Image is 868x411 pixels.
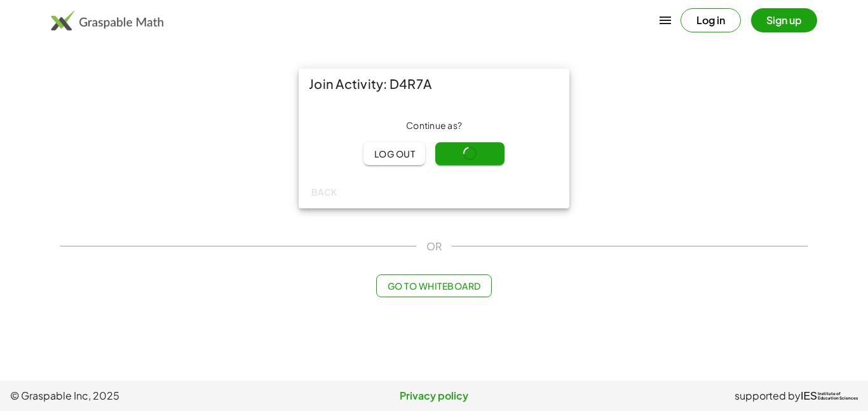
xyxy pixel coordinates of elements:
button: Log out [363,142,425,165]
button: Go to Whiteboard [376,274,491,297]
span: © Graspable Inc, 2025 [10,388,293,403]
span: Institute of Education Sciences [818,392,858,401]
span: supported by [735,388,801,403]
div: Join Activity: D4R7A [299,69,569,99]
a: IESInstitute ofEducation Sciences [801,388,858,403]
button: Sign up [751,8,817,32]
span: Go to Whiteboard [387,280,480,292]
span: OR [426,239,442,254]
div: Continue as ? [309,119,559,132]
span: IES [801,390,817,402]
span: Log out [374,148,415,159]
button: Log in [681,8,741,32]
a: Privacy policy [293,388,576,403]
